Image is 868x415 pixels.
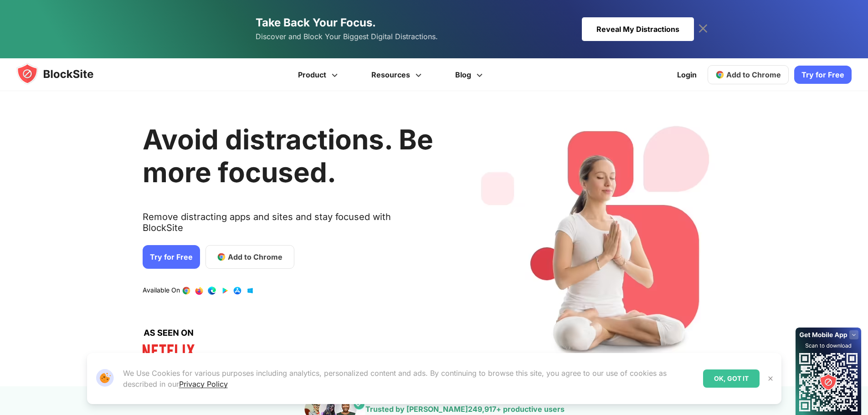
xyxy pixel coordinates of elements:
p: We Use Cookies for various purposes including analytics, personalized content and ads. By continu... [123,368,696,389]
span: Add to Chrome [726,70,781,79]
img: Close [767,375,774,382]
div: Reveal My Distractions [582,17,694,41]
a: Add to Chrome [205,245,294,269]
text: Remove distracting apps and sites and stay focused with BlockSite [143,211,433,241]
img: chrome-icon.svg [715,70,724,79]
span: Add to Chrome [228,251,282,262]
a: Add to Chrome [708,65,789,84]
a: Try for Free [143,245,200,269]
a: Login [672,64,702,86]
text: Available On [143,286,180,295]
span: Take Back Your Focus. [256,16,376,29]
a: Resources [356,58,440,91]
span: Discover and Block Your Biggest Digital Distractions. [256,30,438,43]
div: OK, GOT IT [703,369,760,388]
a: Try for Free [794,66,852,84]
h1: Avoid distractions. Be more focused. [143,123,433,189]
img: blocksite-icon.5d769676.svg [16,63,111,85]
button: Close [765,373,776,384]
a: Product [282,58,356,91]
a: Blog [440,58,501,91]
a: Privacy Policy [179,379,228,389]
